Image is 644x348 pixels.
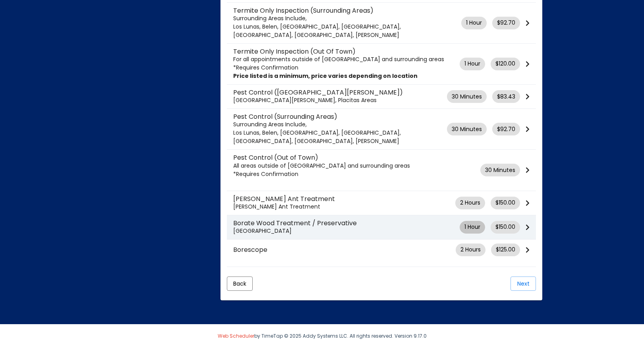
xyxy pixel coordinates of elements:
p: [PERSON_NAME] Ant Treatment [233,203,455,211]
span: $92.70 [497,19,515,27]
h3: [PERSON_NAME] Ant Treatment [233,195,455,203]
span: $92.70 [497,125,515,133]
mat-chip: $92.70 [492,17,520,29]
h3: Termite Only Inspection (Surrounding Areas) [233,7,461,14]
span: $120.00 [495,60,515,68]
mat-list-item: 2 Hours $125.00 [227,240,536,260]
button: Back [227,276,253,291]
a: Web Scheduler [218,333,254,339]
div: by TimeTap © 2025 Addy Systems LLC. All rights reserved. Version 9.17.0 [96,324,549,348]
mat-list-item: 30 Minutes [227,150,536,191]
mat-chip: 1 Hour [461,17,487,29]
mat-list-item: 1 Hour $150.00 [227,215,536,240]
mat-list-item: 30 Minutes $92.70 [227,109,536,150]
p: *Requires Confirmation [233,64,460,72]
mat-chip: 30 Minutes [447,90,487,103]
span: Next [517,280,530,288]
span: Back [233,280,246,288]
p: For all appointments outside of [GEOGRAPHIC_DATA] and surrounding areas [233,55,460,64]
span: $125.00 [496,246,515,254]
mat-chip: 2 Hours [456,244,485,256]
p: Los Lunas, Belen, [GEOGRAPHIC_DATA], [GEOGRAPHIC_DATA], [GEOGRAPHIC_DATA], [GEOGRAPHIC_DATA], [PE... [233,129,447,145]
mat-chip: $125.00 [491,244,520,256]
mat-chip: $83.43 [492,90,520,103]
mat-chip: 30 Minutes [480,164,520,176]
span: $150.00 [495,223,515,231]
mat-chip: $120.00 [491,58,520,70]
p: Surrounding Areas Include, [233,14,461,23]
mat-chip: 1 Hour [460,58,485,70]
p: Los Lunas, Belen, [GEOGRAPHIC_DATA], [GEOGRAPHIC_DATA], [GEOGRAPHIC_DATA], [GEOGRAPHIC_DATA], [PE... [233,23,461,39]
p: *Requires Confirmation [233,170,480,178]
h3: Pest Control (Surrounding Areas) [233,113,447,120]
h3: Pest Control ([GEOGRAPHIC_DATA][PERSON_NAME]) [233,89,447,96]
h3: Pest Control (Out of Town) [233,154,480,161]
p: Surrounding Areas Include, [233,120,447,129]
p: All areas outside of [GEOGRAPHIC_DATA] and surrounding areas [233,162,480,170]
mat-list-item: 30 Minutes $83.43 [227,85,536,109]
strong: Price listed is a minimum, price varies depending on location [233,72,418,80]
span: $150.00 [495,199,515,207]
mat-chip: 30 Minutes [447,123,487,135]
mat-chip: 2 Hours [455,197,485,209]
p: [GEOGRAPHIC_DATA] [233,227,460,235]
mat-chip: $92.70 [492,123,520,135]
button: Next [511,276,536,291]
mat-chip: 1 Hour [460,221,485,234]
mat-list-item: 2 Hours $150.00 [227,191,536,215]
mat-list-item: 1 Hour $120.00 [227,44,536,85]
mat-list-item: 1 Hour $92.70 [227,3,536,44]
span: $83.43 [497,93,515,101]
h3: Borate Wood Treatment / Preservative [233,219,460,227]
p: [GEOGRAPHIC_DATA][PERSON_NAME], Placitas Areas [233,96,447,104]
mat-chip: $150.00 [491,197,520,209]
h3: Termite Only Inspection (Out Of Town) [233,48,460,55]
h3: Borescope [233,246,456,253]
mat-chip: $150.00 [491,221,520,234]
